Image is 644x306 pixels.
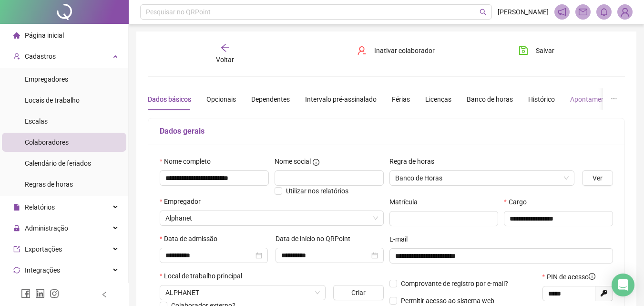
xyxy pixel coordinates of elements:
[13,267,20,274] span: sync
[582,170,613,186] button: Ver
[25,224,68,232] span: Administração
[13,225,20,232] span: lock
[13,53,20,60] span: user-add
[389,234,414,244] label: E-mail
[160,196,207,207] label: Empregador
[251,94,290,105] div: Dependentes
[148,94,191,105] div: Dados básicos
[570,94,614,105] div: Apontamentos
[165,285,320,300] span: AVENIDA DECIO CASTELO BRANCO, 364, REMANSO, BAHIA, BRAZIL
[504,197,532,207] label: Cargo
[395,171,569,185] span: Banco de Horas
[25,75,68,83] span: Empregadores
[25,245,62,253] span: Exportações
[25,266,60,274] span: Integrações
[25,180,73,188] span: Regras de horas
[528,94,555,105] div: Histórico
[600,8,608,16] span: bell
[160,271,248,281] label: Local de trabalho principal
[101,291,108,298] span: left
[160,126,613,137] h5: Dados gerais
[351,287,366,298] span: Criar
[25,96,80,104] span: Locais de trabalho
[160,233,224,244] label: Data de admissão
[547,272,595,282] span: PIN de acesso
[305,94,377,105] div: Intervalo pré-assinalado
[558,8,566,16] span: notification
[350,43,442,58] button: Inativar colaborador
[21,289,31,298] span: facebook
[13,32,20,39] span: home
[467,94,513,105] div: Banco de horas
[389,197,424,207] label: Matrícula
[275,156,311,167] span: Nome social
[511,43,562,58] button: Salvar
[401,280,508,287] span: Comprovante de registro por e-mail?
[25,159,91,167] span: Calendário de feriados
[160,156,217,167] label: Nome completo
[401,297,494,305] span: Permitir acesso ao sistema web
[25,117,48,125] span: Escalas
[313,159,319,166] span: info-circle
[357,46,367,55] span: user-delete
[25,203,55,211] span: Relatórios
[206,94,236,105] div: Opcionais
[286,187,348,195] span: Utilizar nos relatórios
[498,7,549,17] span: [PERSON_NAME]
[220,43,230,53] span: arrow-left
[425,94,451,105] div: Licenças
[593,173,603,183] span: Ver
[611,95,617,102] span: ellipsis
[333,285,383,300] button: Criar
[579,8,587,16] span: mail
[276,233,357,244] label: Data de início no QRPoint
[13,246,20,253] span: export
[603,88,625,110] button: ellipsis
[25,53,56,60] span: Cadastros
[35,289,45,298] span: linkedin
[165,211,378,225] span: RADIUN SERVICOS DE PROVEDOR DE INTERNET LTDA
[13,204,20,211] span: file
[392,94,410,105] div: Férias
[216,56,234,63] span: Voltar
[519,46,528,55] span: save
[25,32,64,39] span: Página inicial
[50,289,59,298] span: instagram
[536,45,554,56] span: Salvar
[25,138,69,146] span: Colaboradores
[612,274,634,296] div: Open Intercom Messenger
[480,9,487,16] span: search
[618,5,632,19] img: 88550
[374,45,435,56] span: Inativar colaborador
[589,273,595,280] span: info-circle
[389,156,440,167] label: Regra de horas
